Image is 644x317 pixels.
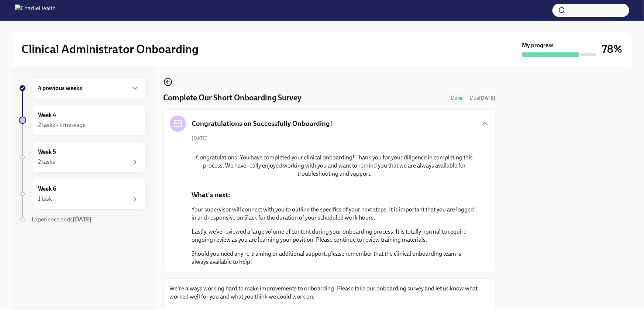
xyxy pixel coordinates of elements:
[38,185,56,193] h6: Week 6
[15,4,56,16] img: CharlieHealth
[470,94,496,101] span: September 23rd, 2025 09:00
[73,216,92,223] strong: [DATE]
[192,154,478,178] p: Congratulations! You have completed your clinical onboarding! Thank you for your diligence in com...
[522,41,554,49] strong: My progress
[38,148,56,156] h6: Week 5
[19,179,146,210] a: Week 61 task
[32,216,92,223] span: Experience ends
[38,84,82,92] h6: 4 previous weeks
[38,158,55,166] div: 2 tasks
[192,135,208,142] span: [DATE]
[22,42,199,56] h2: Clinical Administrator Onboarding
[38,121,86,129] div: 2 tasks • 1 message
[447,95,467,101] span: Done
[192,206,478,222] p: Your supervisor will connect with you to outline the specifics of your next steps. It is importan...
[192,190,231,200] p: What's next:
[170,285,489,301] p: We're always working hard to make improvements to onboarding! Please take our onboarding survey a...
[602,42,623,56] h3: 78%
[38,195,52,203] div: 1 task
[32,77,146,99] div: 4 previous weeks
[470,95,496,101] span: Due
[19,105,146,136] a: Week 42 tasks • 1 message
[19,142,146,173] a: Week 52 tasks
[163,92,302,103] h4: Complete Our Short Onboarding Survey
[192,119,333,128] h5: Congratulations on Successfully Onboarding!
[479,95,496,101] strong: [DATE]
[192,250,478,266] p: Should you need any re-training or additional support, please remember that the clinical onboardi...
[38,111,56,119] h6: Week 4
[192,228,478,244] p: Lastly, we’ve reviewed a large volume of content during your onboarding process. It is totally no...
